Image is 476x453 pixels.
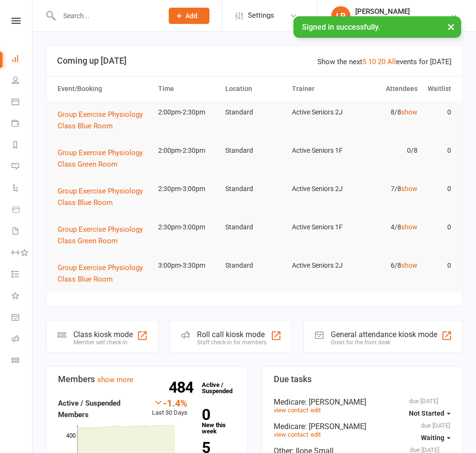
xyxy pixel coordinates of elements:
td: 0/8 [355,139,422,162]
a: show more [97,375,133,384]
div: Medicare [274,397,451,407]
td: Standard [221,254,288,277]
td: 2:00pm-2:30pm [154,139,221,162]
th: Trainer [288,77,355,101]
a: 5 [362,57,366,66]
span: : [PERSON_NAME] [305,397,366,407]
span: : [PERSON_NAME] [305,422,366,431]
span: Group Exercise Physiology Class Blue Room [58,110,143,130]
button: Add [169,8,209,24]
td: Standard [221,101,288,124]
div: Member self check-in [73,339,133,346]
td: 0 [422,139,455,162]
td: 0 [422,178,455,200]
th: Time [154,77,221,101]
span: Signed in successfully. [302,23,380,32]
div: [PERSON_NAME] [355,7,450,16]
a: Roll call kiosk mode [12,329,33,351]
span: Not Started [409,409,444,417]
td: Active Seniors 1F [288,139,355,162]
a: show [401,261,418,269]
span: Group Exercise Physiology Class Blue Room [58,187,143,207]
td: 0 [422,254,455,277]
div: LP [331,6,350,25]
td: 8/8 [355,101,422,124]
strong: Active / Suspended Members [58,399,120,419]
input: Search... [56,9,156,23]
span: Waiting [421,434,444,442]
span: Group Exercise Physiology Class Green Room [58,148,143,169]
td: 0 [422,216,455,238]
a: What's New [12,286,33,307]
div: Staying Active [PERSON_NAME] [355,16,450,24]
a: 10 [368,57,376,66]
div: Medicare [274,422,451,431]
td: 2:30pm-3:00pm [154,216,221,238]
th: Attendees [355,77,422,101]
td: 3:00pm-3:30pm [154,254,221,277]
a: People [12,70,33,92]
button: Group Exercise Physiology Class Blue Room [58,262,150,285]
button: Not Started [409,405,451,422]
a: Reports [12,135,33,157]
a: Payments [12,113,33,135]
h3: Members [58,374,235,384]
span: Add [186,12,197,20]
div: Last 30 Days [152,397,187,418]
td: 7/8 [355,178,422,200]
a: General attendance kiosk mode [12,307,33,329]
th: Event/Booking [53,77,154,101]
div: -1.4% [152,397,187,408]
span: Group Exercise Physiology Class Blue Room [58,263,143,283]
div: General attendance kiosk mode [331,330,437,339]
td: Active Seniors 1F [288,216,355,238]
a: Class kiosk mode [12,351,33,372]
a: Product Sales [12,200,33,221]
strong: 0 [202,408,232,422]
a: 20 [378,57,385,66]
a: Dashboard [12,49,33,70]
div: Staff check-in for members [197,339,267,346]
a: view contact [274,407,308,414]
div: Class kiosk mode [73,330,133,339]
button: Group Exercise Physiology Class Green Room [58,224,150,247]
span: Settings [248,5,274,26]
th: Location [221,77,288,101]
div: Great for the front desk [331,339,437,346]
td: Active Seniors 2J [288,178,355,200]
h3: Coming up [DATE] [57,56,452,66]
a: edit [311,407,321,414]
a: 0New this week [202,408,235,434]
td: Standard [221,139,288,162]
strong: 484 [169,380,197,395]
td: 2:30pm-3:00pm [154,178,221,200]
td: Active Seniors 2J [288,254,355,277]
th: Waitlist [422,77,455,101]
td: 0 [422,101,455,124]
a: 484Active / Suspended [197,374,239,401]
a: show [401,185,418,193]
button: × [442,16,460,37]
div: Roll call kiosk mode [197,330,267,339]
a: Calendar [12,92,33,113]
td: 2:00pm-2:30pm [154,101,221,124]
button: Group Exercise Physiology Class Green Room [58,147,150,170]
a: show [401,108,418,116]
a: show [401,223,418,231]
a: edit [311,431,321,438]
a: All [387,57,396,66]
div: Show the next events for [DATE] [317,56,452,68]
a: view contact [274,431,308,438]
button: Group Exercise Physiology Class Blue Room [58,185,150,208]
button: Group Exercise Physiology Class Blue Room [58,109,150,132]
h3: Due tasks [274,374,451,384]
button: Waiting [421,429,451,446]
td: 6/8 [355,254,422,277]
td: Standard [221,178,288,200]
td: Active Seniors 2J [288,101,355,124]
td: Standard [221,216,288,238]
td: 4/8 [355,216,422,238]
span: Group Exercise Physiology Class Green Room [58,225,143,245]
